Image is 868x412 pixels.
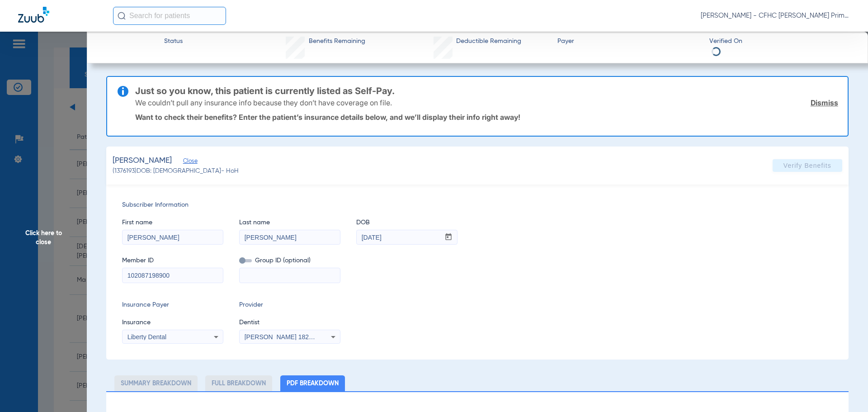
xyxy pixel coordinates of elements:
[122,200,833,210] span: Subscriber Information
[135,98,392,107] p: We couldn’t pull any insurance info because they don’t have coverage on file.
[309,37,365,46] span: Benefits Remaining
[709,37,854,46] span: Verified On
[164,37,183,46] span: Status
[113,7,226,25] input: Search for patients
[118,86,128,97] img: info-icon
[280,375,345,391] li: PDF Breakdown
[183,158,191,166] span: Close
[239,218,340,227] span: Last name
[440,230,458,245] button: Open calendar
[557,37,702,46] span: Payer
[122,300,223,310] span: Insurance Payer
[205,375,272,391] li: Full Breakdown
[811,98,838,107] a: Dismiss
[118,12,126,20] img: Search Icon
[113,166,239,176] span: (1376193) DOB: [DEMOGRAPHIC_DATA] - HoH
[135,86,838,95] h3: Just so you know, this patient is currently listed as Self-Pay.
[245,333,334,341] span: [PERSON_NAME] 1821650375
[122,318,223,327] span: Insurance
[239,300,340,310] span: Provider
[18,7,49,23] img: Zuub Logo
[239,256,340,265] span: Group ID (optional)
[823,369,868,412] iframe: Chat Widget
[456,37,521,46] span: Deductible Remaining
[135,113,838,122] p: Want to check their benefits? Enter the patient’s insurance details below, and we’ll display thei...
[113,155,172,166] span: [PERSON_NAME]
[356,218,458,227] span: DOB
[122,218,223,227] span: First name
[127,333,166,341] span: Liberty Dental
[114,375,198,391] li: Summary Breakdown
[701,11,850,20] span: [PERSON_NAME] - CFHC [PERSON_NAME] Primary Care Dental
[122,256,223,265] span: Member ID
[239,318,340,327] span: Dentist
